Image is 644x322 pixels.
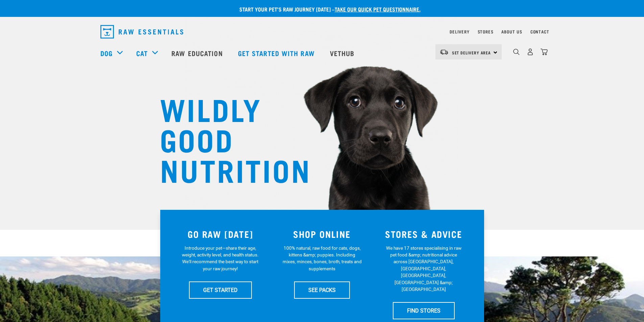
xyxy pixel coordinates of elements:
[181,245,260,272] p: Introduce your pet—share their age, weight, activity level, and health status. We'll recommend th...
[136,48,148,58] a: Cat
[377,229,471,239] h3: STORES & ADVICE
[231,40,323,67] a: Get started with Raw
[541,48,548,55] img: home-icon@2x.png
[323,40,363,67] a: Vethub
[275,229,369,239] h3: SHOP ONLINE
[282,245,362,272] p: 100% natural, raw food for cats, dogs, kittens &amp; puppies. Including mixes, minces, bones, bro...
[189,281,252,298] a: GET STARTED
[384,245,463,293] p: We have 17 stores specialising in raw pet food &amp; nutritional advice across [GEOGRAPHIC_DATA],...
[393,302,455,319] a: FIND STORES
[452,51,491,54] span: Set Delivery Area
[100,48,113,58] a: Dog
[439,49,449,55] img: van-moving.png
[100,25,183,39] img: Raw Essentials Logo
[165,40,231,67] a: Raw Education
[527,48,534,55] img: user.png
[294,281,350,298] a: SEE PACKS
[335,7,421,10] a: take our quick pet questionnaire.
[478,30,494,33] a: Stores
[530,30,549,33] a: Contact
[160,93,295,184] h1: WILDLY GOOD NUTRITION
[450,30,469,33] a: Delivery
[501,30,522,33] a: About Us
[174,229,267,239] h3: GO RAW [DATE]
[95,22,549,41] nav: dropdown navigation
[513,49,520,55] img: home-icon-1@2x.png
